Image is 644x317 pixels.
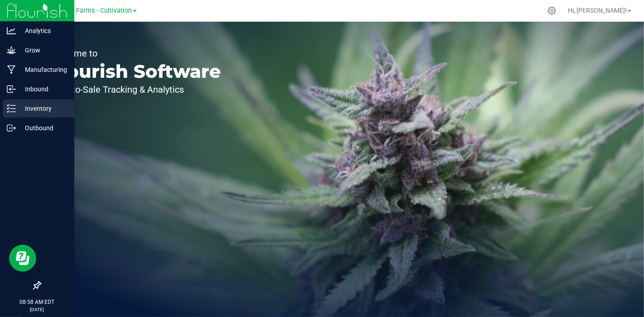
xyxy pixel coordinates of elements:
[4,298,70,306] p: 08:58 AM EDT
[48,7,132,14] span: Sapphire Farms - Cultivation
[16,25,70,36] p: Analytics
[568,7,627,14] span: Hi, [PERSON_NAME]!
[16,123,70,133] p: Outbound
[49,62,221,80] p: Flourish Software
[7,26,16,35] inline-svg: Analytics
[7,85,16,94] inline-svg: Inbound
[7,65,16,74] inline-svg: Manufacturing
[546,6,557,15] div: Manage settings
[9,245,36,272] iframe: Resource center
[7,104,16,113] inline-svg: Inventory
[49,49,221,58] p: Welcome to
[16,64,70,75] p: Manufacturing
[7,46,16,55] inline-svg: Grow
[49,85,221,94] p: Seed-to-Sale Tracking & Analytics
[7,123,16,132] inline-svg: Outbound
[4,306,70,313] p: [DATE]
[16,84,70,95] p: Inbound
[16,45,70,56] p: Grow
[16,103,70,114] p: Inventory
